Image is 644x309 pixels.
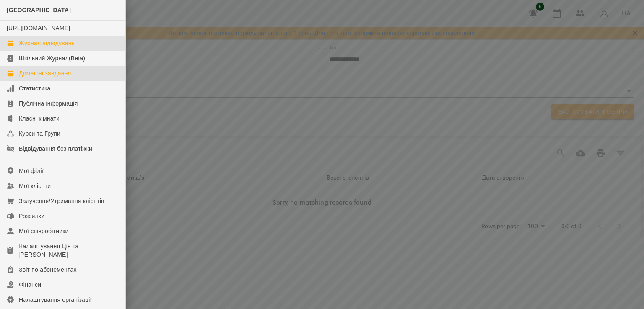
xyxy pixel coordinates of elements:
div: Публічна інформація [19,99,78,108]
div: Шкільний Журнал(Beta) [19,54,85,62]
div: Залучення/Утримання клієнтів [19,197,104,205]
div: Мої клієнти [19,182,51,190]
div: Статистика [19,84,51,93]
div: Налаштування організації [19,296,92,304]
div: Домашні завдання [19,69,71,77]
div: Курси та Групи [19,129,60,138]
div: Звіт по абонементах [19,265,77,274]
div: Мої співробітники [19,227,69,235]
a: [URL][DOMAIN_NAME] [7,25,70,31]
div: Журнал відвідувань [19,39,75,47]
div: Класні кімнати [19,114,60,123]
div: Мої філії [19,167,44,175]
div: Налаштування Цін та [PERSON_NAME] [18,242,119,259]
div: Фінанси [19,281,41,289]
div: Розсилки [19,212,44,220]
span: [GEOGRAPHIC_DATA] [7,7,71,13]
div: Відвідування без платіжки [19,144,92,153]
